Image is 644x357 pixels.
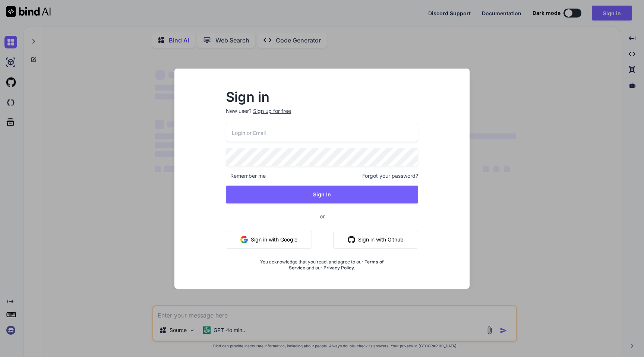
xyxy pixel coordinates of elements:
[226,186,418,203] button: Sign In
[290,207,354,225] span: or
[226,231,312,249] button: Sign in with Google
[323,265,356,271] a: Privacy Policy.
[289,259,384,271] a: Terms of Service
[253,107,291,115] div: Sign up for free
[226,107,418,124] p: New user?
[362,172,418,180] span: Forgot your password?
[348,236,355,243] img: github
[226,172,266,180] span: Remember me
[333,231,418,249] button: Sign in with Github
[258,255,386,271] div: You acknowledge that you read, and agree to our and our
[226,91,418,103] h2: Sign in
[226,124,418,142] input: Login or Email
[240,236,248,243] img: google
